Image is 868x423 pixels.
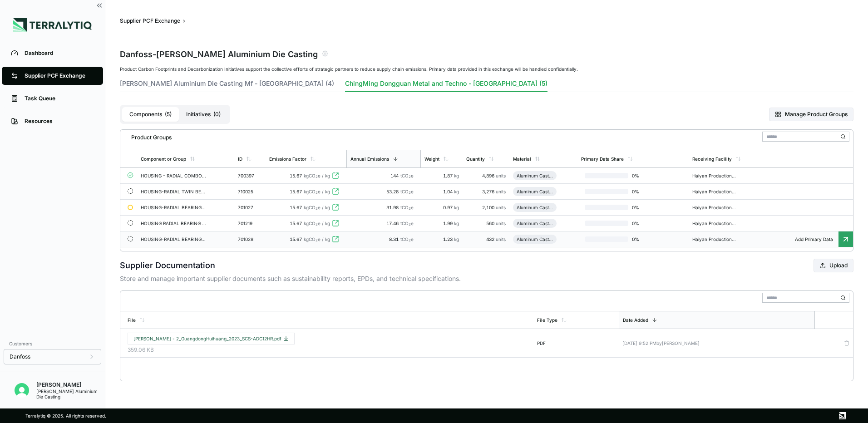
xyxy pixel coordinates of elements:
span: 1.23 [443,236,454,242]
span: 0.97 [443,205,454,210]
span: 1.99 [443,221,454,226]
span: kg [454,173,459,178]
span: 17.46 [386,221,400,226]
div: Date Added [623,317,648,323]
div: HOUSING-RADIAL BEARING-FRONT-M/C FROM [GEOGRAPHIC_DATA] [141,236,206,242]
div: Haiyan Production CNHX [692,236,736,242]
div: Annual Emissions [350,156,389,162]
h2: Supplier Documentation [120,259,215,272]
span: 1.04 [443,189,454,194]
div: Primary Data Share [581,156,624,162]
div: Aluminum Casting (Machined) [517,173,553,178]
span: 3,276 [482,189,496,194]
sub: 2 [316,191,318,195]
span: 2,100 [482,205,496,210]
button: Upload [814,259,853,272]
span: kgCO e / kg [304,205,330,210]
div: Haiyan Production CNHX [692,173,736,178]
span: ( 5 ) [165,111,172,118]
span: kgCO e / kg [304,189,330,194]
span: units [496,205,506,210]
span: kgCO e / kg [304,221,330,226]
span: 4,896 [482,173,496,178]
span: 15.67 [290,236,302,242]
span: 0 % [628,189,657,194]
span: kg [454,205,459,210]
span: 15.67 [290,205,302,210]
span: 144 [390,173,400,178]
span: units [496,189,506,194]
div: Component or Group [141,156,186,162]
sub: 2 [409,207,411,211]
span: kg [454,189,459,194]
div: 701028 [238,236,262,242]
div: Danfoss - [PERSON_NAME] Aluminium Die Casting [120,47,318,60]
div: Customers [4,338,101,349]
td: PDF [533,329,619,358]
span: kgCO e / kg [304,173,330,178]
div: HOUSING - RADIAL COMBO BEARING - BACK - [141,173,206,178]
div: 710025 [238,189,262,194]
span: units [496,173,506,178]
div: Emissions Factor [269,156,306,162]
sub: 2 [409,222,411,226]
div: ID [238,156,242,162]
span: 359.06 KB [128,346,530,354]
button: Open user button [11,379,33,401]
sub: 2 [316,222,318,226]
div: File Type [537,317,557,323]
span: 15.67 [290,189,302,194]
span: › [183,17,185,25]
button: Components(5) [122,107,179,122]
div: Weight [424,156,439,162]
img: Logo [13,18,92,32]
span: [PERSON_NAME] - 2_GuangdongHuihuang_2023_SCS-ADC12HR.pdf [133,336,289,341]
div: Aluminum Casting (Machined) [517,189,553,194]
span: 8.31 [389,236,400,242]
div: Haiyan Production CNHX [692,205,736,210]
div: Aluminum Casting (Machined) [517,205,553,210]
div: HOUSING-RADIAL TWIN BEARING-FRONT-174 OD [141,189,206,194]
div: File [128,317,136,323]
span: 31.98 [386,205,400,210]
div: Aluminum Casting (Machined) [517,236,553,242]
div: 700397 [238,173,262,178]
div: [PERSON_NAME] Aluminium Die Casting [36,389,105,399]
span: 15.67 [290,173,302,178]
div: Haiyan Production CNHX [692,221,736,226]
div: Aluminum Casting (Machined) [517,221,553,226]
span: 53.28 [386,189,400,194]
div: Product Carbon Footprints and Decarbonization Initiatives support the collective efforts of strat... [120,66,853,72]
sub: 2 [316,175,318,179]
button: ChingMing Dongguan Metal and Techno - [GEOGRAPHIC_DATA] (5) [345,79,547,92]
span: kg [454,236,459,242]
span: kgCO e / kg [304,236,330,242]
div: [PERSON_NAME] [36,381,105,389]
span: tCO e [400,221,414,226]
div: Task Queue [25,95,94,102]
div: Receiving Facility [692,156,732,162]
span: 0 % [628,173,657,178]
span: 1.87 [443,173,454,178]
button: [PERSON_NAME] - 2_GuangdongHuihuang_2023_SCS-ADC12HR.pdf [128,333,295,344]
span: tCO e [400,236,414,242]
div: Quantity [466,156,485,162]
span: ( 0 ) [213,111,221,118]
div: Product Groups [124,130,172,141]
sub: 2 [409,238,411,242]
img: DIrk Soelter [15,383,29,398]
sub: 2 [409,191,411,195]
div: Material [513,156,531,162]
button: Manage Product Groups [769,108,853,121]
span: Danfoss [10,353,30,360]
span: units [496,236,506,242]
div: HOUSING RADIAL BEARING MOTOR SIDE M/C FR [141,221,206,226]
div: 701027 [238,205,262,210]
div: Resources [25,118,94,125]
span: 432 [486,236,496,242]
span: Add Primary Data [789,236,838,242]
div: 701219 [238,221,262,226]
button: [PERSON_NAME] Aluminium Die Casting Mf - [GEOGRAPHIC_DATA] (4) [120,79,334,92]
sub: 2 [316,207,318,211]
span: 560 [486,221,496,226]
